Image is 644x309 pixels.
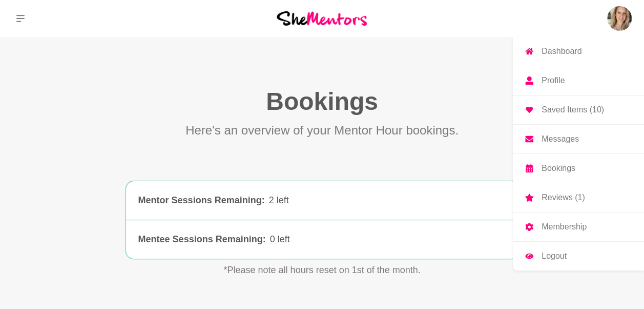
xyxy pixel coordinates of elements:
img: Stephanie Day [607,6,632,31]
p: Logout [542,252,567,260]
a: Messages [513,125,644,153]
img: She Mentors Logo [277,11,367,25]
h1: Bookings [266,86,378,117]
div: 2 left [269,194,506,207]
p: Here's an overview of your Mentor Hour bookings. [185,121,459,140]
p: Profile [542,76,565,85]
a: Stephanie DayDashboardProfileSaved Items (10)MessagesBookingsReviews (1)MembershipLogout [607,6,632,31]
p: Bookings [542,164,575,172]
p: Saved Items (10) [542,106,604,114]
p: Messages [542,135,579,143]
p: *Please note all hours reset on 1st of the month. [76,263,568,277]
p: Dashboard [542,47,581,55]
div: Mentor Sessions Remaining : [138,194,265,207]
div: 0 left [270,233,506,246]
div: Mentee Sessions Remaining : [138,233,266,246]
a: Profile [513,66,644,95]
a: Dashboard [513,37,644,66]
a: Reviews (1) [513,183,644,212]
p: Reviews (1) [542,194,585,202]
p: Membership [542,223,587,231]
a: Bookings [513,154,644,183]
a: Saved Items (10) [513,95,644,124]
